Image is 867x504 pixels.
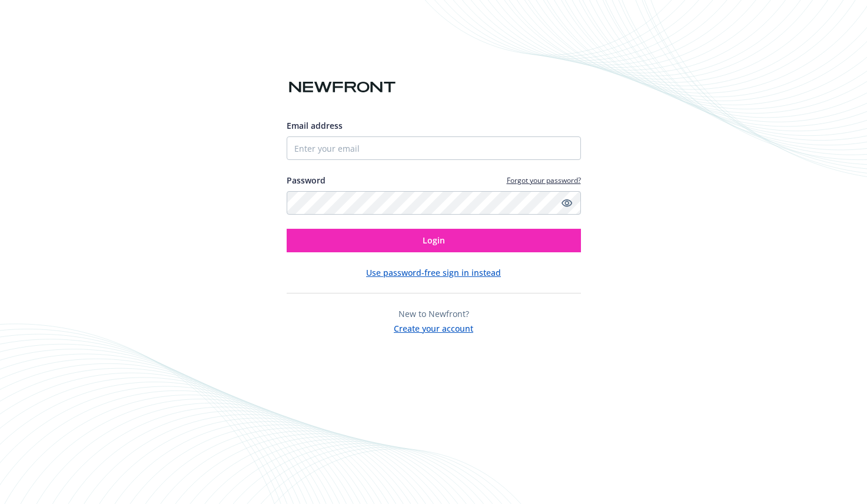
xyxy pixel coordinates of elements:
label: Password [287,174,325,186]
input: Enter your email [287,136,581,160]
a: Forgot your password? [507,175,581,185]
input: Enter your password [287,191,581,215]
button: Create your account [394,320,473,335]
span: Email address [287,120,343,131]
span: New to Newfront? [398,308,469,319]
span: Login [423,235,445,246]
img: Newfront logo [287,77,398,98]
button: Use password-free sign in instead [366,266,501,279]
a: Show password [560,196,574,210]
button: Login [287,229,581,252]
